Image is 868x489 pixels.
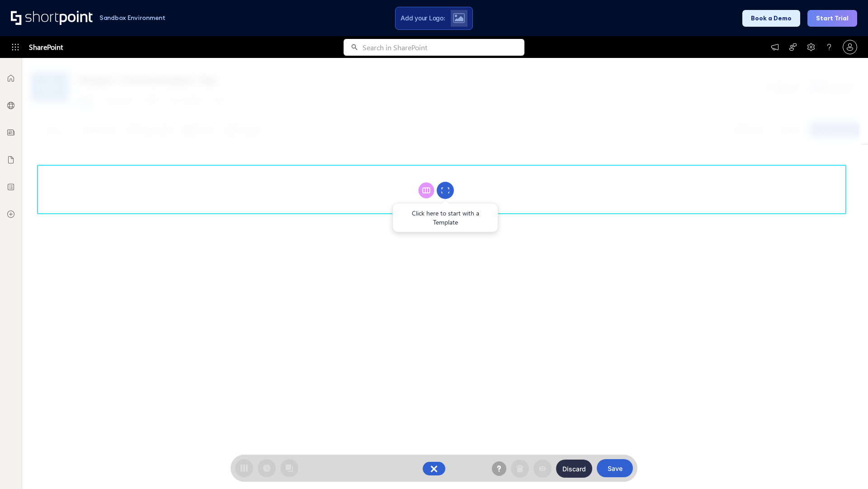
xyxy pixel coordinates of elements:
[597,459,633,477] button: Save
[807,10,857,27] button: Start Trial
[742,10,800,27] button: Book a Demo
[363,39,524,56] input: Search in SharePoint
[556,460,592,478] button: Discard
[29,36,63,58] span: SharePoint
[99,15,165,20] h1: Sandbox Environment
[453,13,465,23] img: Upload logo
[401,14,445,22] span: Add your Logo:
[823,446,868,489] iframe: Chat Widget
